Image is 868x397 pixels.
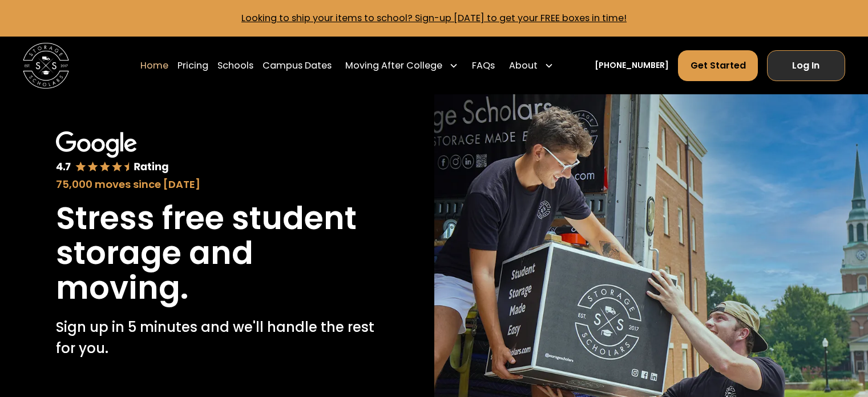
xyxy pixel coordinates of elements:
a: FAQs [472,50,495,82]
a: [PHONE_NUMBER] [595,59,669,71]
a: Home [140,50,168,82]
a: Schools [217,50,253,82]
a: Log In [767,50,845,81]
a: home [23,43,69,89]
h1: Stress free student storage and moving. [56,201,378,306]
img: Storage Scholars main logo [23,43,69,89]
a: Campus Dates [263,50,332,82]
div: 75,000 moves since [DATE] [56,177,378,192]
a: Looking to ship your items to school? Sign-up [DATE] to get your FREE boxes in time! [241,11,627,25]
img: Google 4.7 star rating [56,131,168,175]
p: Sign up in 5 minutes and we'll handle the rest for you. [56,317,378,359]
a: Get Started [678,50,757,81]
div: About [504,50,558,82]
div: Moving After College [341,50,463,82]
a: Pricing [177,50,208,82]
div: Moving After College [345,59,442,73]
div: About [509,59,538,73]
